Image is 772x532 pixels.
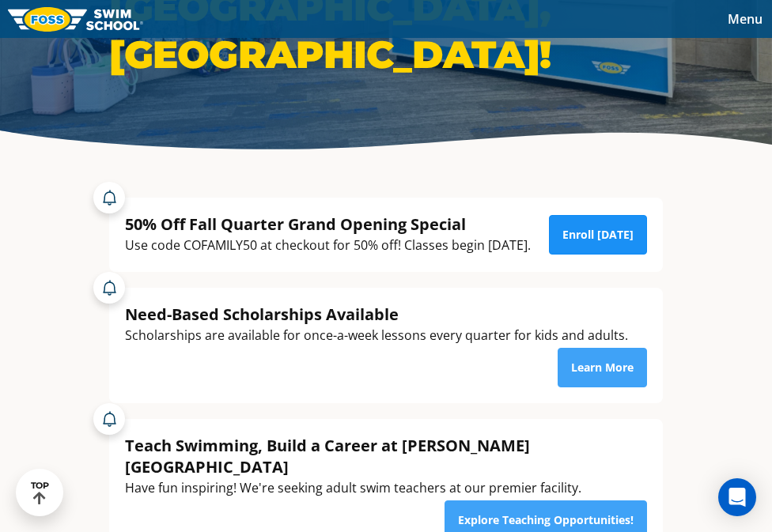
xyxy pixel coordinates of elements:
div: Need-Based Scholarships Available [125,304,628,325]
img: FOSS Swim School Logo [8,7,143,32]
div: Teach Swimming, Build a Career at [PERSON_NAME][GEOGRAPHIC_DATA] [125,435,647,477]
div: Scholarships are available for once-a-week lessons every quarter for kids and adults. [125,325,628,346]
a: Learn More [558,348,647,387]
div: Have fun inspiring! We're seeking adult swim teachers at our premier facility. [125,477,647,499]
div: TOP [31,481,49,505]
div: Open Intercom Messenger [718,478,756,516]
div: Use code COFAMILY50 at checkout for 50% off! Classes begin [DATE]. [125,235,531,256]
a: Enroll [DATE] [549,215,647,255]
button: Toggle navigation [718,7,772,31]
span: Menu [728,10,763,28]
div: 50% Off Fall Quarter Grand Opening Special [125,213,531,235]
